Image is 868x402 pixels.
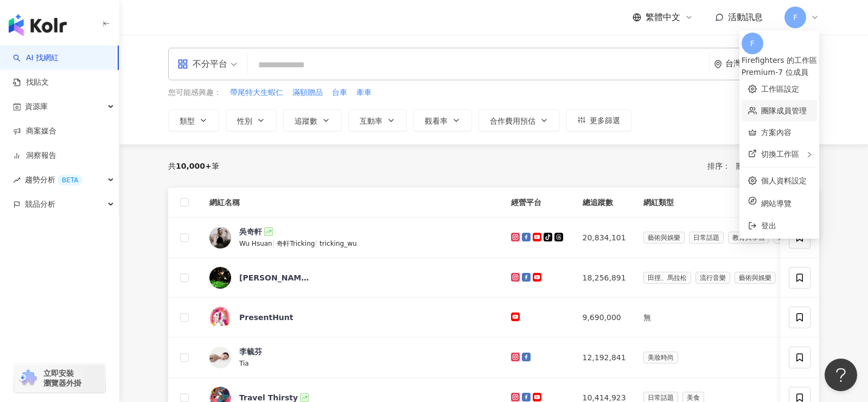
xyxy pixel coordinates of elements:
button: 觀看率 [413,110,472,131]
span: appstore [177,59,188,69]
span: 流行音樂 [695,272,730,284]
div: 李毓芬 [239,346,262,357]
span: 繁體中文 [646,11,680,23]
span: 藝術與娛樂 [643,232,685,244]
span: 觀看率 [425,117,448,125]
span: 滿額贈品 [292,87,323,98]
span: 性別 [237,117,252,125]
span: | [315,239,320,247]
button: 滿額贈品 [292,87,323,99]
button: 追蹤數 [283,110,342,131]
td: 12,192,841 [574,337,635,378]
span: Wu Hsuan [239,240,272,247]
span: rise [13,176,21,184]
img: KOL Avatar [209,227,231,248]
div: Premium - 7 位成員 [742,66,817,78]
a: 方案內容 [761,128,792,137]
img: KOL Avatar [209,347,231,368]
div: BETA [58,175,82,186]
img: chrome extension [17,369,39,387]
a: KOL Avatar[PERSON_NAME] [PERSON_NAME] [209,267,494,289]
td: 20,834,101 [574,218,635,258]
a: KOL Avatar吳奇軒Wu Hsuan|奇軒Tricking|tricking_wu [209,226,494,249]
span: 藝術與娛樂 [735,272,776,284]
span: 網站導覽 [761,197,810,209]
div: 不分平台 [177,55,227,73]
span: 教育與學習 [728,232,769,244]
span: 台車 [332,87,347,98]
span: F [793,11,797,23]
div: [PERSON_NAME] [PERSON_NAME] [239,272,310,283]
span: | [272,239,277,247]
a: 工作區設定 [761,85,799,93]
button: 台車 [331,87,348,99]
th: 總追蹤數 [574,188,635,218]
span: 追蹤數 [295,117,317,125]
span: 合作費用預估 [490,117,535,125]
span: 10,000+ [176,162,212,170]
span: 切換工作區 [761,150,799,158]
span: 田徑、馬拉松 [643,272,691,284]
div: 台灣 [725,59,752,68]
div: 共 筆 [168,162,219,170]
a: 個人資料設定 [761,176,807,185]
img: KOL Avatar [209,267,231,289]
button: 合作費用預估 [478,110,560,131]
button: 性別 [226,110,277,131]
th: 經營平台 [502,188,574,218]
a: searchAI 找網紅 [13,53,59,63]
th: 網紅名稱 [201,188,502,218]
span: 牽車 [356,87,372,98]
img: logo [9,14,67,36]
span: 趨勢分析 [25,168,82,192]
span: 類型 [180,117,195,125]
span: 立即安裝 瀏覽器外掛 [43,368,81,388]
span: 資源庫 [25,94,48,119]
span: 日常話題 [689,232,724,244]
a: 團隊成員管理 [761,106,807,115]
span: 美妝時尚 [643,352,678,363]
td: 18,256,891 [574,258,635,298]
span: 登出 [761,221,776,230]
button: 牽車 [356,87,372,99]
div: 排序： [707,157,775,175]
div: 吳奇軒 [239,226,262,237]
span: 更多篩選 [590,116,620,125]
span: 奇軒Tricking [277,240,315,247]
a: KOL AvatarPresentHunt [209,307,494,328]
iframe: Help Scout Beacon - Open [825,359,857,391]
span: 關聯性 [736,157,769,175]
div: Firefighters 的工作區 [742,54,817,66]
button: 更多篩選 [566,110,631,131]
span: 活動訊息 [728,12,763,22]
div: PresentHunt [239,312,293,323]
span: right [806,151,813,158]
span: environment [714,60,722,68]
a: 找貼文 [13,77,49,88]
a: KOL Avatar李毓芬Tia [209,346,494,369]
span: 互動率 [360,117,382,125]
span: 競品分析 [25,192,55,216]
button: 互動率 [348,110,407,131]
span: tricking_wu [320,240,357,247]
a: 洞察報告 [13,150,56,161]
td: 9,690,000 [574,298,635,337]
span: Tia [239,360,249,367]
span: 您可能感興趣： [168,87,221,98]
span: F [750,37,755,49]
a: chrome extension立即安裝 瀏覽器外掛 [14,363,105,393]
a: 商案媒合 [13,126,56,137]
button: 類型 [168,110,219,131]
button: 帶尾特大生蝦仁 [229,87,284,99]
span: 帶尾特大生蝦仁 [230,87,283,98]
img: KOL Avatar [209,307,231,328]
